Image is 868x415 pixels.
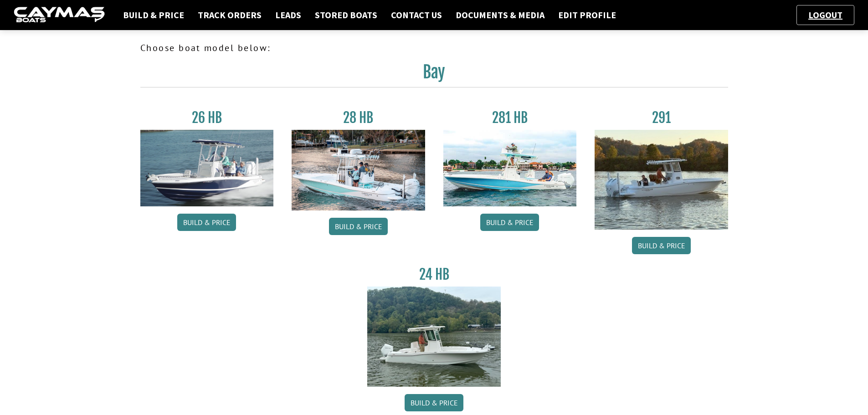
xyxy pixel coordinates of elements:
[367,266,501,283] h3: 24 HB
[118,9,189,21] a: Build & Price
[451,9,549,21] a: Documents & Media
[177,214,236,231] a: Build & Price
[405,394,463,411] a: Build & Price
[271,9,306,21] a: Leads
[140,130,274,206] img: 26_new_photo_resized.jpg
[386,9,447,21] a: Contact Us
[292,130,425,210] img: 28_hb_thumbnail_for_caymas_connect.jpg
[193,9,266,21] a: Track Orders
[140,62,728,87] h2: Bay
[329,218,388,235] a: Build & Price
[367,287,501,386] img: 24_HB_thumbnail.jpg
[140,41,728,55] p: Choose boat model below:
[140,109,274,126] h3: 26 HB
[443,109,577,126] h3: 281 HB
[292,109,425,126] h3: 28 HB
[804,9,847,20] a: Logout
[443,130,577,206] img: 28-hb-twin.jpg
[595,109,728,126] h3: 291
[14,7,105,24] img: caymas-dealer-connect-2ed40d3bc7270c1d8d7ffb4b79bf05adc795679939227970def78ec6f6c03838.gif
[480,214,539,231] a: Build & Price
[632,237,691,254] a: Build & Price
[554,9,621,21] a: Edit Profile
[310,9,382,21] a: Stored Boats
[595,130,728,230] img: 291_Thumbnail.jpg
